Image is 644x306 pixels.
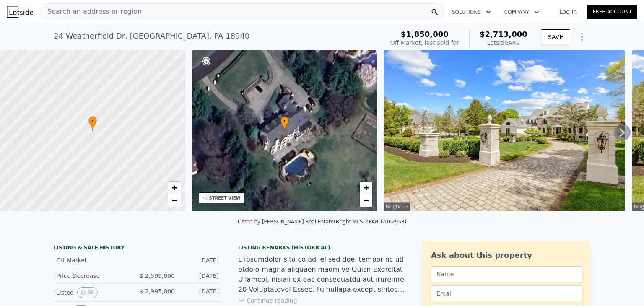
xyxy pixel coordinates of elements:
button: View historical data [77,287,98,298]
span: + [364,182,369,193]
div: • [280,116,289,131]
span: $ 2,595,000 [139,272,175,279]
img: Sale: 151901107 Parcel: 93092632 [384,50,625,211]
button: Solutions [445,5,498,20]
span: $ 2,995,000 [139,288,175,295]
button: Company [498,5,546,20]
button: Continue reading [238,296,297,305]
div: Off Market, last sold for [390,39,459,47]
div: Listed by [PERSON_NAME] Real Estate (Bright MLS #PABU2062958) [238,219,407,225]
span: Search an address or region [41,7,142,17]
button: Show Options [574,29,590,45]
span: $2,713,000 [480,30,527,39]
a: Zoom in [168,182,181,194]
span: − [364,195,369,205]
div: [DATE] [182,287,219,298]
span: • [280,117,289,125]
a: Zoom out [360,194,372,207]
button: SAVE [541,29,570,44]
input: Name [431,266,582,282]
div: LISTING & SALE HISTORY [54,244,221,253]
a: Zoom in [360,182,372,194]
div: Listing Remarks (Historical) [238,244,406,251]
div: Lotside ARV [480,39,527,47]
div: 24 Weatherfield Dr , [GEOGRAPHIC_DATA] , PA 18940 [54,30,249,42]
span: $1,850,000 [401,30,449,39]
img: Lotside [7,6,33,18]
div: Price Decrease [56,272,131,280]
span: • [88,117,97,125]
div: Ask about this property [431,249,582,261]
a: Zoom out [168,194,181,207]
span: + [171,182,177,193]
a: Free Account [587,5,637,19]
div: L ipsumdolor sita co adi el sed doei temporinc utl etdolo-magna aliquaenimadm ve Quisn Exercitat ... [238,254,406,295]
div: • [88,116,97,131]
div: Off Market [56,256,131,265]
div: [DATE] [182,272,219,280]
span: − [171,195,177,205]
div: Listed [56,287,131,298]
div: STREET VIEW [209,195,241,201]
div: [DATE] [182,256,219,265]
input: Email [431,285,582,301]
a: Log In [549,8,587,16]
